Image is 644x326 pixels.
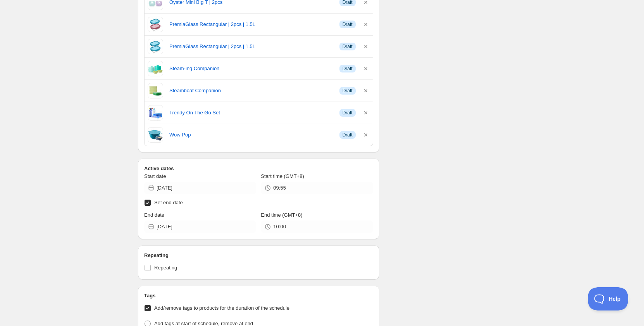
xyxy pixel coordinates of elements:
a: PremiaGlass Rectangular | 2pcs | 1.5L [169,43,333,50]
h2: Repeating [144,252,373,259]
a: PremiaGlass Rectangular | 2pcs | 1.5L [169,21,333,28]
span: Draft [343,132,353,138]
span: Repeating [154,265,177,271]
span: End date [144,212,164,218]
a: Steamboat Companion [169,87,333,95]
span: End time (GMT+8) [261,212,302,218]
span: Start date [144,173,166,179]
span: Draft [343,88,353,94]
h2: Active dates [144,165,373,172]
a: Trendy On The Go Set [169,109,333,117]
span: Draft [343,66,353,72]
span: Start time (GMT+8) [261,173,304,179]
span: Draft [343,43,353,50]
iframe: Toggle Customer Support [588,287,629,310]
span: Draft [343,21,353,28]
h2: Tags [144,292,373,300]
span: Set end date [154,200,183,205]
span: Draft [343,110,353,116]
a: Steam-ing Companion [169,65,333,72]
span: Add/remove tags to products for the duration of the schedule [154,305,289,311]
a: Wow Pop [169,131,333,139]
